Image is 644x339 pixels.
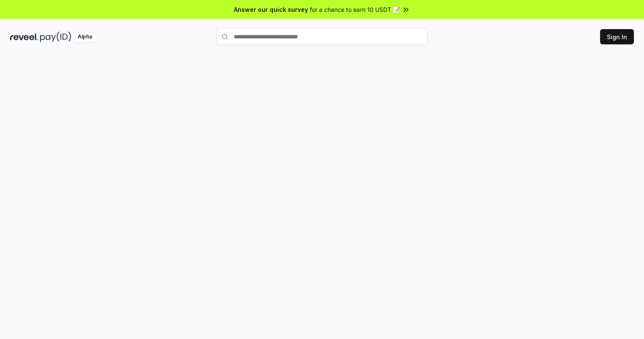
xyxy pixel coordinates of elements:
div: Alpha [73,32,97,42]
img: pay_id [40,32,71,42]
img: reveel_dark [10,32,38,42]
span: Answer our quick survey [234,5,308,14]
button: Sign In [600,29,634,44]
span: for a chance to earn 10 USDT 📝 [310,5,400,14]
